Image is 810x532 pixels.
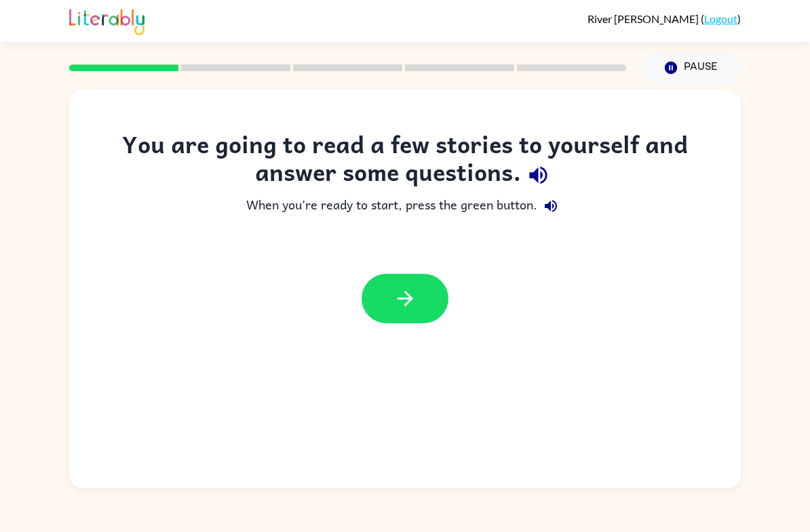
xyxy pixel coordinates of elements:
button: Pause [642,52,741,83]
div: ( ) [587,12,741,25]
img: Literably [69,5,144,35]
div: When you're ready to start, press the green button. [96,192,714,220]
div: You are going to read a few stories to yourself and answer some questions. [96,130,714,192]
a: Logout [704,12,737,25]
span: River [PERSON_NAME] [587,12,701,25]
